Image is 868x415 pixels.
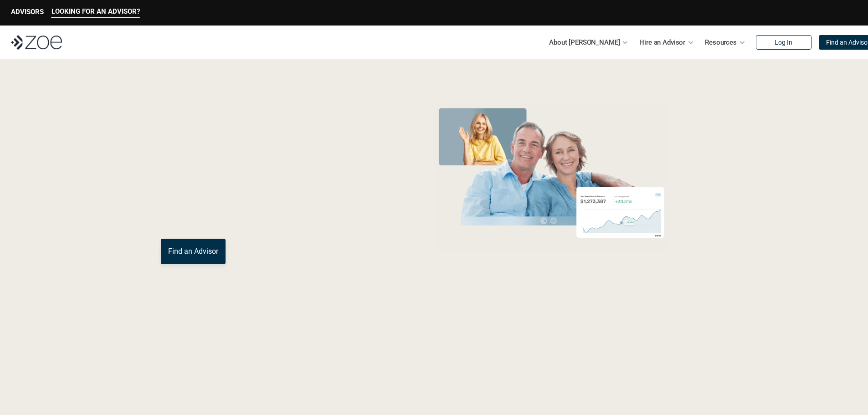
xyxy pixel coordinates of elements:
p: ADVISORS [11,8,44,16]
p: Log In [775,39,792,46]
p: Loremipsum: *DolOrsi Ametconsecte adi Eli Seddoeius tem inc utlaboreet. Dol 1513 MagNaal Enimadmi... [22,380,846,413]
p: Resources [705,36,737,49]
p: LOOKING FOR AN ADVISOR? [51,7,140,15]
p: About [PERSON_NAME] [549,36,620,49]
p: You deserve an advisor you can trust. [PERSON_NAME], hire, and invest with vetted, fiduciary, fin... [161,206,396,228]
p: Find an Advisor [168,247,218,256]
a: Log In [756,35,812,50]
em: The information in the visuals above is for illustrative purposes only and does not represent an ... [425,257,678,262]
a: Find an Advisor [161,239,226,264]
p: Hire an Advisor [639,36,685,49]
span: Grow Your Wealth [161,101,364,136]
img: Zoe Financial Hero Image [430,104,673,252]
span: with a Financial Advisor [161,131,345,197]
